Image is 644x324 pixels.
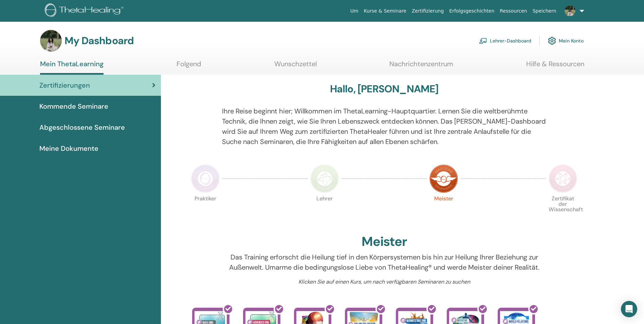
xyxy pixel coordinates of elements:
[362,234,407,250] h2: Meister
[45,3,126,19] img: logo.png
[330,83,439,95] h3: Hallo, [PERSON_NAME]
[479,33,531,48] a: Lehrer-Dashboard
[40,30,62,52] img: default.jpg
[549,196,577,224] p: Zertifikat der Wissenschaft
[39,101,108,111] span: Kommende Seminare
[530,5,559,17] a: Speichern
[222,252,546,272] p: Das Training erforscht die Heilung tief in den Körpersystemen bis hin zur Heilung Ihrer Beziehung...
[621,301,637,317] div: Open Intercom Messenger
[479,38,487,44] img: chalkboard-teacher.svg
[548,35,556,47] img: cog.svg
[361,5,409,17] a: Kurse & Seminare
[39,143,98,154] span: Meine Dokumente
[389,60,453,73] a: Nachrichtenzentrum
[310,164,339,193] img: Instructor
[497,5,530,17] a: Ressourcen
[549,164,577,193] img: Certificate of Science
[222,278,546,286] p: Klicken Sie auf einen Kurs, um nach verfügbaren Seminaren zu suchen
[274,60,317,73] a: Wunschzettel
[177,60,201,73] a: Folgend
[409,5,446,17] a: Zertifizierung
[446,5,497,17] a: Erfolgsgeschichten
[429,196,458,224] p: Meister
[548,33,584,48] a: Mein Konto
[191,196,220,224] p: Praktiker
[429,164,458,193] img: Master
[65,35,134,47] h3: My Dashboard
[39,80,90,90] span: Zertifizierungen
[222,106,546,147] p: Ihre Reise beginnt hier; Willkommen im ThetaLearning-Hauptquartier. Lernen Sie die weltberühmte T...
[191,164,220,193] img: Practitioner
[348,5,361,17] a: Um
[565,5,575,16] img: default.jpg
[40,60,104,75] a: Mein ThetaLearning
[39,122,125,132] span: Abgeschlossene Seminare
[310,196,339,224] p: Lehrer
[526,60,584,73] a: Hilfe & Ressourcen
